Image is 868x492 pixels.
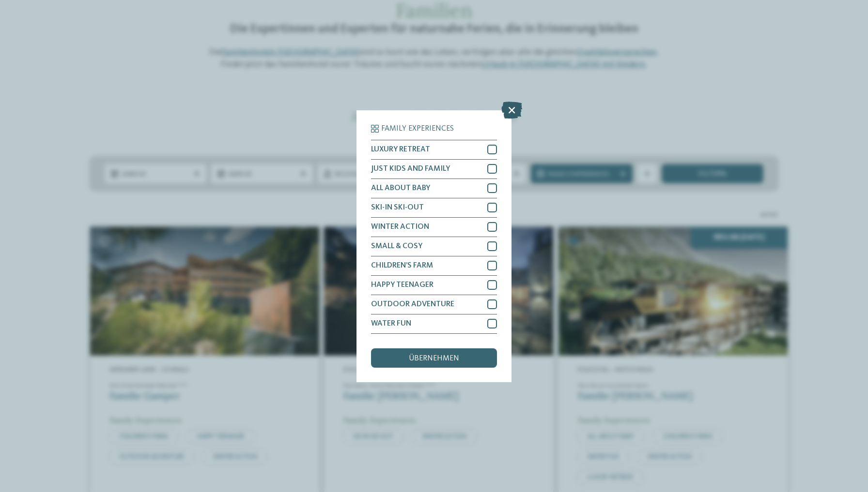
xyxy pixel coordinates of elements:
span: ALL ABOUT BABY [371,184,430,192]
span: SMALL & COSY [371,242,422,250]
span: JUST KIDS AND FAMILY [371,165,450,173]
span: HAPPY TEENAGER [371,281,434,289]
span: SKI-IN SKI-OUT [371,204,424,211]
span: übernehmen [409,355,459,362]
span: WINTER ACTION [371,223,429,231]
span: LUXURY RETREAT [371,146,430,153]
span: WATER FUN [371,320,411,328]
span: Family Experiences [381,125,454,133]
span: OUTDOOR ADVENTURE [371,300,454,308]
span: CHILDREN’S FARM [371,262,433,269]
